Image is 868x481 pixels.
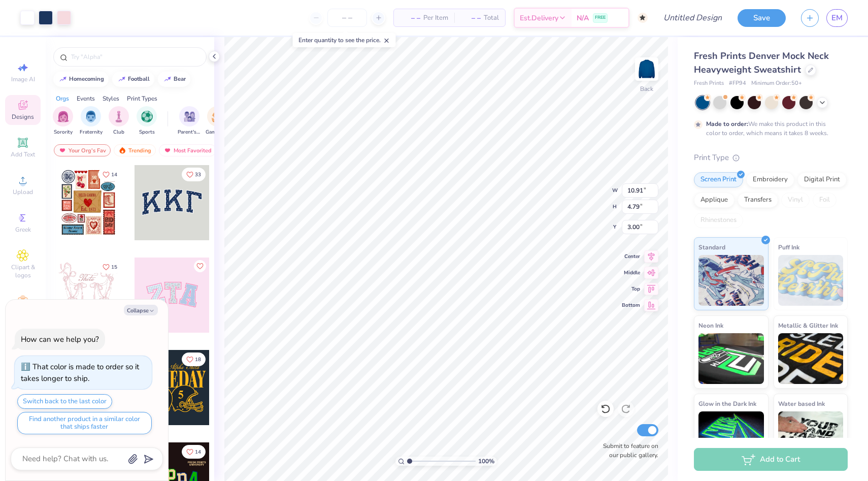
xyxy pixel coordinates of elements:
div: How can we help you? [21,334,99,344]
span: Sports [139,129,155,136]
img: Puff Ink [778,255,844,306]
div: filter for Fraternity [80,106,103,136]
span: # FP94 [729,79,746,88]
div: Trending [114,144,156,156]
button: filter button [53,106,73,136]
input: – – [327,9,367,27]
button: Like [98,260,122,274]
img: Standard [698,255,764,306]
span: Metallic & Glitter Ink [778,320,838,331]
input: Untitled Design [655,8,730,28]
img: Water based Ink [778,411,844,462]
span: 14 [111,172,117,177]
span: Sorority [54,129,73,136]
input: Try "Alpha" [70,52,200,62]
span: Minimum Order: 50 + [751,79,802,88]
span: Fraternity [80,129,103,136]
img: most_fav.gif [58,147,66,154]
span: Est. Delivery [520,13,558,23]
div: filter for Club [109,106,129,136]
img: Club Image [113,111,124,122]
span: EM [831,12,843,24]
div: Foil [813,193,837,208]
strong: Made to order: [706,120,748,128]
div: Your Org's Fav [54,144,111,156]
div: bear [174,76,186,82]
button: football [112,72,154,87]
div: Digital Print [797,172,847,187]
img: trend_line.gif [118,76,126,82]
div: Transfers [738,193,778,208]
button: Find another product in a similar color that ships faster [17,412,152,434]
button: filter button [178,106,201,136]
div: Events [77,94,95,103]
button: bear [158,72,190,87]
img: most_fav.gif [163,147,172,154]
span: Parent's Weekend [178,129,201,136]
div: Most Favorited [159,144,216,156]
span: Bottom [622,302,640,309]
img: Parent's Weekend Image [184,111,195,122]
div: Orgs [56,94,69,103]
span: 33 [195,172,201,177]
span: Club [113,129,124,136]
span: Glow in the Dark Ink [698,398,756,409]
span: 100 % [478,457,494,466]
img: Game Day Image [212,111,223,122]
span: Standard [698,242,725,252]
span: Center [622,253,640,260]
div: Applique [694,193,735,208]
img: Metallic & Glitter Ink [778,333,844,384]
span: Fresh Prints Denver Mock Neck Heavyweight Sweatshirt [694,50,829,76]
img: trend_line.gif [163,76,172,82]
button: Like [98,168,122,181]
img: Glow in the Dark Ink [698,411,764,462]
div: homecoming [69,76,104,82]
span: Top [622,285,640,293]
span: Total [484,13,499,23]
span: FREE [595,14,606,21]
img: Back [637,59,657,79]
img: Sorority Image [57,111,69,122]
div: Vinyl [781,193,810,208]
label: Submit to feature on our public gallery. [597,441,658,460]
span: Add Text [11,150,35,158]
button: filter button [137,106,157,136]
button: Save [738,9,786,27]
button: Like [182,445,206,459]
span: Upload [13,188,33,196]
span: 18 [195,357,201,362]
div: filter for Game Day [206,106,229,136]
div: Screen Print [694,172,743,187]
span: 15 [111,265,117,270]
button: filter button [109,106,129,136]
span: – – [460,13,481,23]
div: filter for Sports [137,106,157,136]
button: homecoming [53,72,109,87]
span: N/A [577,13,589,23]
div: football [128,76,150,82]
span: Game Day [206,129,229,136]
img: Neon Ink [698,333,764,384]
div: filter for Parent's Weekend [178,106,201,136]
img: trending.gif [118,147,126,154]
button: Switch back to the last color [17,394,112,409]
img: trend_line.gif [59,76,67,82]
span: 14 [195,450,201,455]
span: – – [400,13,420,23]
button: filter button [206,106,229,136]
span: Neon Ink [698,320,723,331]
div: Rhinestones [694,213,743,228]
div: Print Types [127,94,157,103]
div: Embroidery [746,172,794,187]
span: Water based Ink [778,398,825,409]
button: Like [182,352,206,366]
div: That color is made to order so it takes longer to ship. [21,362,139,383]
div: Enter quantity to see the price. [293,33,396,47]
div: Back [640,84,653,93]
img: Fraternity Image [85,111,96,122]
span: Middle [622,269,640,276]
span: Image AI [11,75,35,83]
span: Puff Ink [778,242,799,252]
span: Designs [12,113,34,121]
